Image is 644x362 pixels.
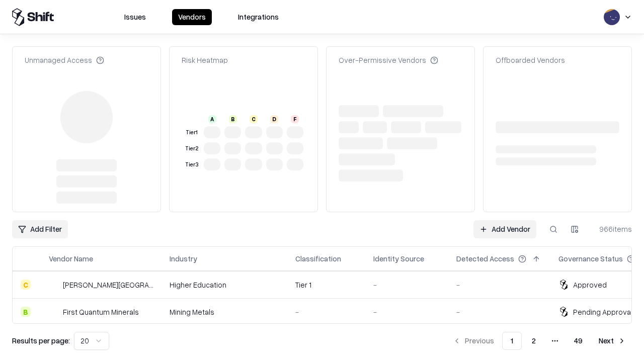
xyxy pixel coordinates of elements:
[118,9,152,25] button: Issues
[63,280,153,290] div: [PERSON_NAME][GEOGRAPHIC_DATA]
[502,332,522,350] button: 1
[229,115,237,123] div: B
[456,253,514,264] div: Detected Access
[208,115,216,123] div: A
[184,128,200,137] div: Tier 1
[270,115,278,123] div: D
[295,280,357,290] div: Tier 1
[170,307,279,317] div: Mining Metals
[447,332,632,350] nav: pagination
[21,307,31,317] div: B
[295,253,341,264] div: Classification
[291,115,299,123] div: F
[373,307,440,317] div: -
[573,307,632,317] div: Pending Approval
[12,220,68,238] button: Add Filter
[456,280,542,290] div: -
[21,280,31,290] div: C
[49,307,59,317] img: First Quantum Minerals
[496,55,565,65] div: Offboarded Vendors
[25,55,104,65] div: Unmanaged Access
[295,307,357,317] div: -
[592,224,632,234] div: 966 items
[339,55,438,65] div: Over-Permissive Vendors
[172,9,212,25] button: Vendors
[573,280,607,290] div: Approved
[593,332,632,350] button: Next
[184,144,200,153] div: Tier 2
[473,220,536,238] a: Add Vendor
[49,280,59,290] img: Reichman University
[373,253,424,264] div: Identity Source
[182,55,228,65] div: Risk Heatmap
[170,253,197,264] div: Industry
[456,307,542,317] div: -
[170,280,279,290] div: Higher Education
[373,280,440,290] div: -
[232,9,285,25] button: Integrations
[558,253,623,264] div: Governance Status
[566,332,591,350] button: 49
[524,332,544,350] button: 2
[12,335,70,346] p: Results per page:
[49,253,93,264] div: Vendor Name
[250,115,258,123] div: C
[63,307,139,317] div: First Quantum Minerals
[184,160,200,169] div: Tier 3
